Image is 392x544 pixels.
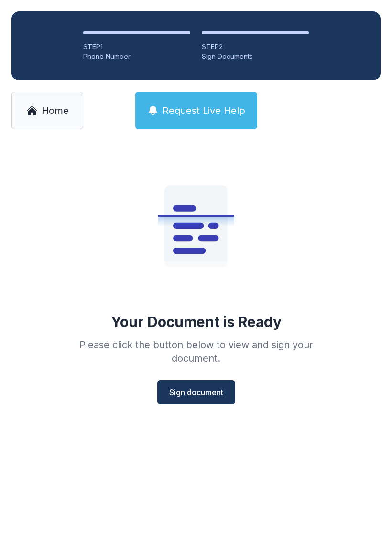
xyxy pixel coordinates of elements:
div: Sign Documents [202,52,309,61]
div: Your Document is Ready [111,313,282,330]
span: Home [42,104,69,117]
div: Please click the button below to view and sign your document. [58,338,334,365]
div: STEP 2 [202,42,309,52]
div: STEP 1 [83,42,190,52]
span: Sign document [169,386,223,398]
div: Phone Number [83,52,190,61]
span: Request Live Help [163,104,245,117]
